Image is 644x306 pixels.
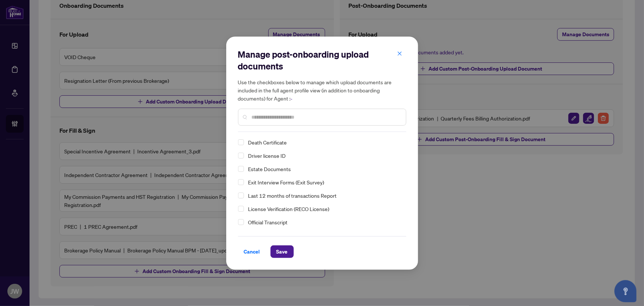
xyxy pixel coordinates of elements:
span: Exit Interview Forms (Exit Survey) [248,179,324,186]
span: Select Last 12 months of transactions Report [238,193,244,198]
button: Save [271,245,294,258]
span: Select Estate Documents [238,166,244,172]
span: - [291,95,293,102]
span: Exit Interview Forms (Exit Survey) [245,178,402,187]
button: Cancel [238,245,266,258]
span: Select Official Transcript [238,219,244,225]
span: close [397,51,402,56]
span: Save [276,246,288,258]
span: Last 12 months of transactions Report [248,192,337,199]
span: Cancel [244,246,260,258]
h2: Manage post-onboarding upload documents [238,48,406,72]
span: Estate Documents [248,166,291,172]
span: Official Transcript [245,218,402,227]
span: License Verification (RECO License) [245,204,402,213]
span: Death Certificate [248,139,287,146]
button: Open asap [614,280,637,302]
span: License Verification (RECO License) [248,205,330,212]
span: Select License Verification (RECO License) [238,206,244,212]
span: Last 12 months of transactions Report [245,191,402,200]
span: Driver license ID [248,152,286,159]
span: Select Death Certificate [238,139,244,145]
span: Estate Documents [245,164,402,173]
span: Driver license ID [245,151,402,160]
span: Official Transcript [248,219,288,225]
h5: Use the checkboxes below to manage which upload documents are included in the full agent profile ... [238,78,406,103]
span: Select Driver license ID [238,153,244,159]
span: Select Exit Interview Forms (Exit Survey) [238,179,244,185]
span: Death Certificate [245,138,402,147]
